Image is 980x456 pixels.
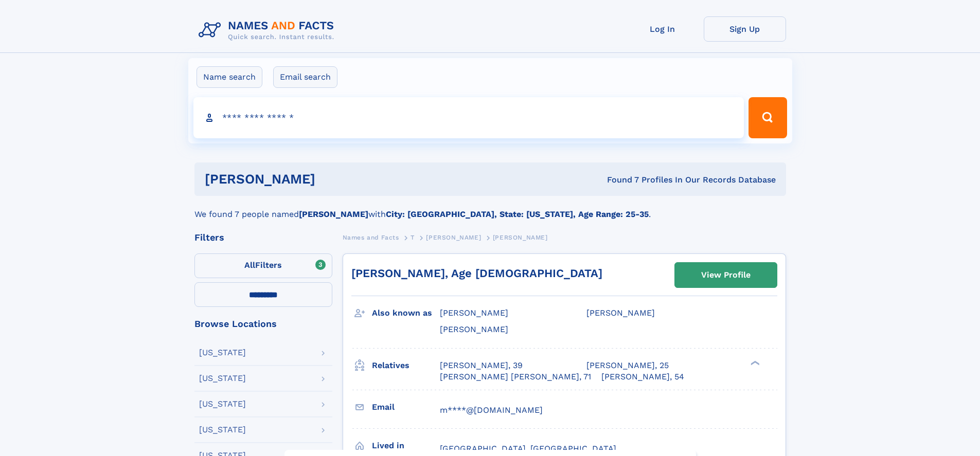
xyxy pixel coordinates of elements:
[493,234,548,241] span: [PERSON_NAME]
[372,398,440,416] h3: Email
[199,400,246,408] div: [US_STATE]
[199,374,246,382] div: [US_STATE]
[586,360,669,371] a: [PERSON_NAME], 25
[299,209,368,219] b: [PERSON_NAME]
[372,304,440,322] h3: Also known as
[411,234,415,241] span: T
[194,16,343,44] img: Logo Names and Facts
[440,444,616,453] span: [GEOGRAPHIC_DATA], [GEOGRAPHIC_DATA]
[199,426,246,434] div: [US_STATE]
[205,173,461,186] h1: [PERSON_NAME]
[426,231,481,244] a: [PERSON_NAME]
[586,308,655,318] span: [PERSON_NAME]
[601,371,684,382] a: [PERSON_NAME], 54
[194,196,786,221] div: We found 7 people named with .
[411,231,415,244] a: T
[701,263,751,287] div: View Profile
[193,97,744,138] input: search input
[426,234,481,241] span: [PERSON_NAME]
[440,324,508,334] span: [PERSON_NAME]
[351,267,602,280] a: [PERSON_NAME], Age [DEMOGRAPHIC_DATA]
[197,66,262,88] label: Name search
[194,233,332,242] div: Filters
[244,260,255,270] span: All
[372,437,440,454] h3: Lived in
[273,66,337,88] label: Email search
[621,16,704,42] a: Log In
[748,359,760,366] div: ❯
[704,16,786,42] a: Sign Up
[194,319,332,329] div: Browse Locations
[440,371,591,382] a: [PERSON_NAME] [PERSON_NAME], 71
[675,263,777,287] a: View Profile
[440,308,508,318] span: [PERSON_NAME]
[386,209,649,219] b: City: [GEOGRAPHIC_DATA], State: [US_STATE], Age Range: 25-35
[199,349,246,357] div: [US_STATE]
[461,174,776,186] div: Found 7 Profiles In Our Records Database
[749,97,787,138] button: Search Button
[372,357,440,374] h3: Relatives
[440,360,523,371] a: [PERSON_NAME], 39
[343,231,399,244] a: Names and Facts
[194,253,332,278] label: Filters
